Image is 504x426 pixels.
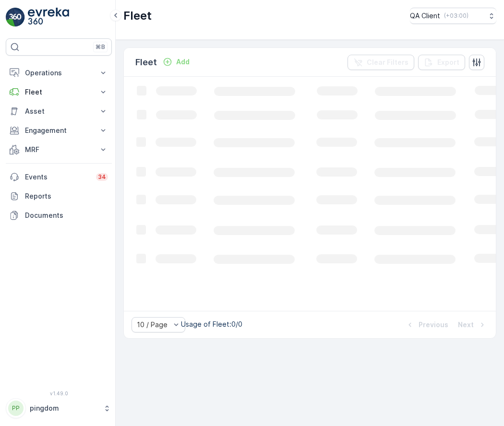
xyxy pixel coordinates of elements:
[6,102,112,121] button: Asset
[6,8,25,27] img: logo
[6,167,112,187] a: Events34
[348,55,414,70] button: Clear Filters
[6,121,112,140] button: Engagement
[98,173,106,181] p: 34
[96,43,105,51] p: ⌘B
[28,8,69,27] img: logo_light-DOdMpM7g.png
[25,172,90,182] p: Events
[410,8,496,24] button: QA Client(+03:00)
[418,55,465,70] button: Export
[25,87,93,97] p: Fleet
[123,8,152,24] p: Fleet
[135,56,157,69] p: Fleet
[8,401,24,416] div: PP
[419,320,448,330] p: Previous
[181,319,242,329] p: Usage of Fleet : 0/0
[25,126,93,135] p: Engagement
[437,58,459,67] p: Export
[6,140,112,159] button: MRF
[6,398,112,418] button: PPpingdom
[6,83,112,102] button: Fleet
[6,390,112,396] span: v 1.49.0
[444,12,468,20] p: ( +03:00 )
[6,206,112,225] a: Documents
[410,11,440,21] p: QA Client
[367,58,408,67] p: Clear Filters
[25,145,93,154] p: MRF
[6,63,112,83] button: Operations
[159,56,193,68] button: Add
[25,211,108,220] p: Documents
[25,191,108,201] p: Reports
[25,68,93,78] p: Operations
[30,403,98,413] p: pingdom
[176,57,190,67] p: Add
[458,320,474,330] p: Next
[25,106,93,116] p: Asset
[404,319,449,331] button: Previous
[6,187,112,206] a: Reports
[457,319,488,331] button: Next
